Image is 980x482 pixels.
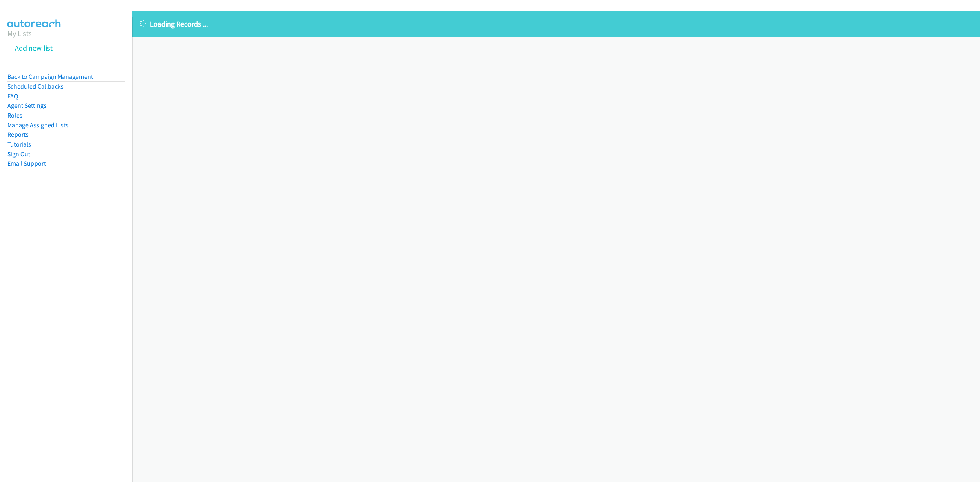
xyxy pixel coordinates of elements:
a: Email Support [7,160,46,167]
a: My Lists [7,29,32,38]
a: Agent Settings [7,102,47,109]
a: Add new list [15,43,53,53]
a: FAQ [7,92,18,100]
a: Sign Out [7,150,30,158]
a: Scheduled Callbacks [7,82,64,90]
p: Loading Records ... [140,18,973,29]
a: Reports [7,131,29,138]
a: Tutorials [7,140,31,148]
a: Manage Assigned Lists [7,121,69,129]
a: Roles [7,111,22,119]
a: Back to Campaign Management [7,73,93,80]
